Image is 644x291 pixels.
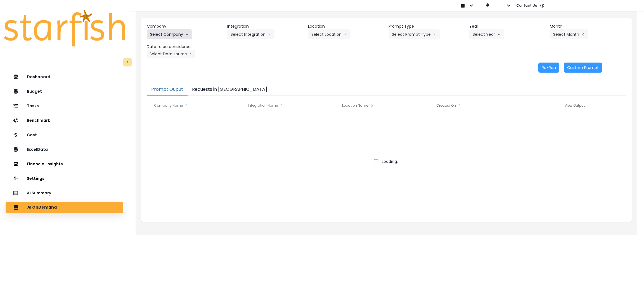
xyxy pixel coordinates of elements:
[6,115,123,126] button: Benchmark
[147,23,223,29] header: Company
[457,104,462,108] svg: sort
[339,100,433,111] div: Location Name
[6,71,123,82] button: Dashboard
[382,159,399,164] span: Loading...
[227,23,304,29] header: Integration
[27,104,39,108] p: Tasks
[185,32,189,37] svg: arrow down line
[389,23,465,29] header: Prompt Type
[27,205,57,210] p: AI OnDemand
[434,100,527,111] div: Created On
[147,84,188,96] button: Prompt Ouput
[27,147,48,152] p: ExcelData
[190,51,193,57] svg: arrow down line
[370,104,374,108] svg: sort
[27,89,42,94] p: Budget
[279,104,284,108] svg: sort
[344,32,347,37] svg: arrow down line
[6,187,123,199] button: AI Summary
[564,63,602,73] button: Custom Prompt
[151,100,245,111] div: Company Name
[188,84,272,96] button: Requests in [GEOGRAPHIC_DATA]
[550,23,626,29] header: Month
[433,32,436,37] svg: arrow down line
[6,173,123,184] button: Settings
[27,133,37,137] p: Cost
[147,29,192,39] button: Select Companyarrow down line
[550,29,588,39] button: Select Montharrow left line
[27,118,50,123] p: Benchmark
[27,75,50,79] p: Dashboard
[6,158,123,170] button: Financial Insights
[245,100,339,111] div: Integration Name
[27,191,51,195] p: AI Summary
[184,104,189,108] svg: sort
[469,29,504,39] button: Select Yeararrow down line
[308,29,351,39] button: Select Locationarrow down line
[6,202,123,213] button: AI OnDemand
[6,129,123,140] button: Cost
[227,29,274,39] button: Select Integrationarrow down line
[389,29,440,39] button: Select Prompt Typearrow down line
[581,32,585,37] svg: arrow left line
[497,32,501,37] svg: arrow down line
[469,23,546,29] header: Year
[268,32,271,37] svg: arrow down line
[527,100,622,111] div: View Output
[538,63,559,73] button: Re-Run
[6,100,123,111] button: Tasks
[6,86,123,97] button: Budget
[147,50,195,58] button: Select Data sourcearrow down line
[147,44,223,50] header: Data to be considered.
[6,144,123,155] button: ExcelData
[308,23,384,29] header: Location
